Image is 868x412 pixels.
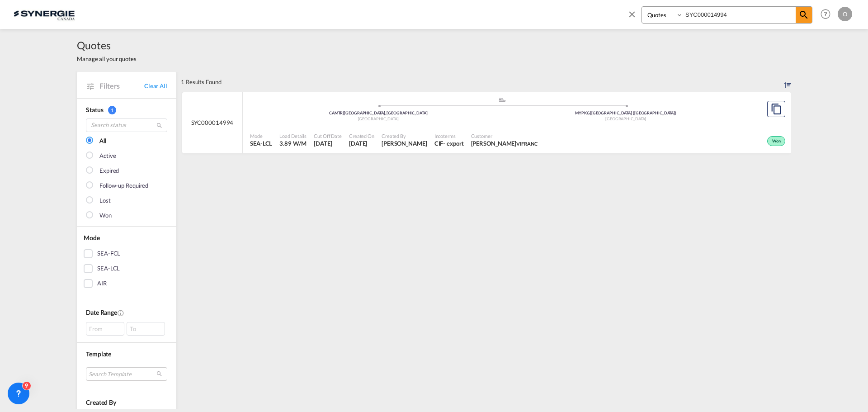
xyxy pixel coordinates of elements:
[434,133,464,139] span: Incoterms
[443,139,463,147] div: - export
[182,92,791,154] div: SYC000014994 assets/icons/custom/ship-fill.svgassets/icons/custom/roll-o-plane.svgOriginMontreal,...
[99,181,148,190] div: Follow-up Required
[117,309,124,317] md-icon: Created On
[358,116,399,121] span: [GEOGRAPHIC_DATA]
[590,110,591,115] span: |
[767,136,785,146] div: Won
[97,249,120,258] div: SEA-FCL
[99,166,119,175] div: Expired
[818,6,838,23] div: Help
[575,110,676,115] span: MYPKG [GEOGRAPHIC_DATA] ([GEOGRAPHIC_DATA])
[86,105,167,114] div: Status 1
[99,196,111,205] div: Lost
[798,9,809,20] md-icon: icon-magnify
[471,139,538,147] span: Marie-Josee Lemire VIFRANC
[683,7,796,23] input: Enter Quotation Number
[314,133,342,139] span: Cut Off Date
[86,398,116,406] span: Created By
[84,279,170,288] md-checkbox: AIR
[349,133,374,139] span: Created On
[382,139,427,147] span: Pablo Gomez Saldarriaga
[627,6,642,28] span: icon-close
[771,104,782,114] md-icon: assets/icons/custom/copyQuote.svg
[250,133,272,139] span: Mode
[84,264,170,273] md-checkbox: SEA-LCL
[86,322,124,336] div: From
[349,139,374,147] span: 24 Sep 2025
[516,141,537,147] span: VIFRANC
[627,9,637,19] md-icon: icon-close
[77,55,137,63] span: Manage all your quotes
[86,308,117,316] span: Date Range
[784,72,791,92] div: Sort by: Created On
[99,81,144,91] span: Filters
[471,133,538,139] span: Customer
[99,137,106,146] div: All
[838,7,852,21] div: O
[382,133,427,139] span: Created By
[14,4,75,24] img: 1f56c880d42311ef80fc7dca854c8e59.png
[796,7,812,23] span: icon-magnify
[86,350,111,358] span: Template
[181,72,222,92] div: 1 Results Found
[434,139,443,147] div: CIF
[127,322,165,336] div: To
[84,234,100,242] span: Mode
[314,139,342,147] span: 24 Sep 2025
[497,98,508,102] md-icon: assets/icons/custom/ship-fill.svg
[279,140,306,147] span: 3.89 W/M
[99,211,112,220] div: Won
[343,110,344,115] span: |
[772,138,783,145] span: Won
[191,118,234,127] span: SYC000014994
[77,38,137,52] span: Quotes
[434,139,464,147] div: CIF export
[84,249,170,258] md-checkbox: SEA-FCL
[86,106,103,114] span: Status
[250,139,272,147] span: SEA-LCL
[86,118,167,132] input: Search status
[767,101,785,117] button: Copy Quote
[97,264,120,273] div: SEA-LCL
[156,122,163,129] md-icon: icon-magnify
[605,116,646,121] span: [GEOGRAPHIC_DATA]
[279,133,307,139] span: Load Details
[818,6,833,22] span: Help
[97,279,107,288] div: AIR
[86,322,167,336] span: From To
[99,152,116,161] div: Active
[144,82,167,90] a: Clear All
[108,106,116,114] span: 1
[329,110,428,115] span: CAMTR [GEOGRAPHIC_DATA], [GEOGRAPHIC_DATA]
